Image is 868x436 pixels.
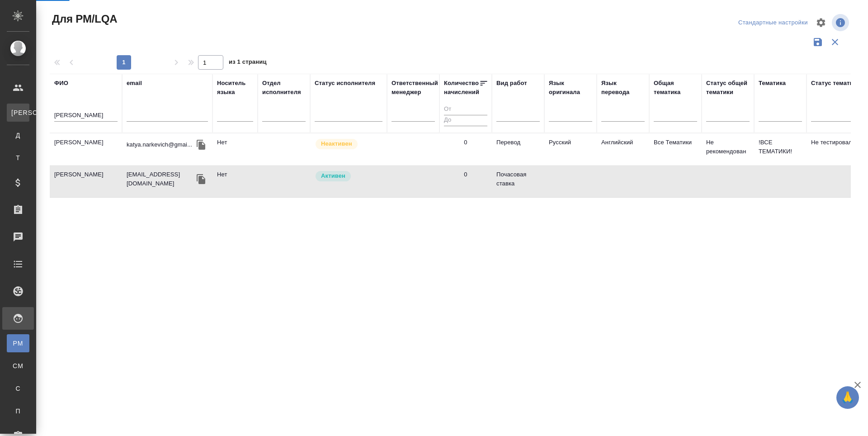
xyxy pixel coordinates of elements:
[212,166,258,197] td: Нет
[444,79,479,97] div: Количество начислений
[736,16,810,30] div: split button
[127,140,192,149] p: katya.narkevich@gmai...
[11,384,25,393] span: С
[7,126,29,144] a: Д
[840,388,855,407] span: 🙏
[492,133,544,165] td: Перевод
[549,79,592,97] div: Язык оригинала
[315,79,375,88] div: Статус исполнителя
[464,170,467,179] div: 0
[706,79,750,97] div: Статус общей тематики
[702,133,754,165] td: Не рекомендован
[50,133,122,165] td: [PERSON_NAME]
[127,170,194,188] p: [EMAIL_ADDRESS][DOMAIN_NAME]
[7,379,29,398] a: С
[50,166,122,197] td: [PERSON_NAME]
[496,79,527,88] div: Вид работ
[50,12,117,26] span: Для PM/LQA
[229,57,267,70] span: из 1 страниц
[7,149,29,167] a: Т
[832,14,851,31] span: Посмотреть информацию
[654,79,697,97] div: Общая тематика
[597,133,649,165] td: Английский
[315,170,382,182] div: Рядовой исполнитель: назначай с учетом рейтинга
[321,171,345,180] p: Активен
[392,79,438,97] div: Ответственный менеджер
[54,79,68,88] div: ФИО
[810,12,832,33] span: Настроить таблицу
[826,33,844,51] button: Сбросить фильтры
[11,407,25,416] span: П
[759,79,786,88] div: Тематика
[7,334,29,352] a: PM
[492,166,544,197] td: Почасовая ставка
[11,339,25,348] span: PM
[321,139,352,148] p: Неактивен
[217,79,253,97] div: Носитель языка
[836,386,859,409] button: 🙏
[754,133,807,165] td: !ВСЕ ТЕМАТИКИ!
[7,357,29,375] a: CM
[601,79,645,97] div: Язык перевода
[649,133,702,165] td: Все Тематики
[194,172,208,186] button: Скопировать
[11,108,25,117] span: [PERSON_NAME]
[11,131,25,140] span: Д
[11,361,25,370] span: CM
[544,133,597,165] td: Русский
[11,153,25,162] span: Т
[809,33,826,51] button: Сохранить фильтры
[262,79,306,97] div: Отдел исполнителя
[315,138,382,150] div: Наши пути разошлись: исполнитель с нами не работает
[464,138,467,147] div: 0
[7,402,29,420] a: П
[7,104,29,122] a: [PERSON_NAME]
[444,104,487,115] input: От
[811,79,860,88] div: Статус тематики
[194,138,208,152] button: Скопировать
[212,133,258,165] td: Нет
[127,79,142,88] div: email
[444,115,487,126] input: До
